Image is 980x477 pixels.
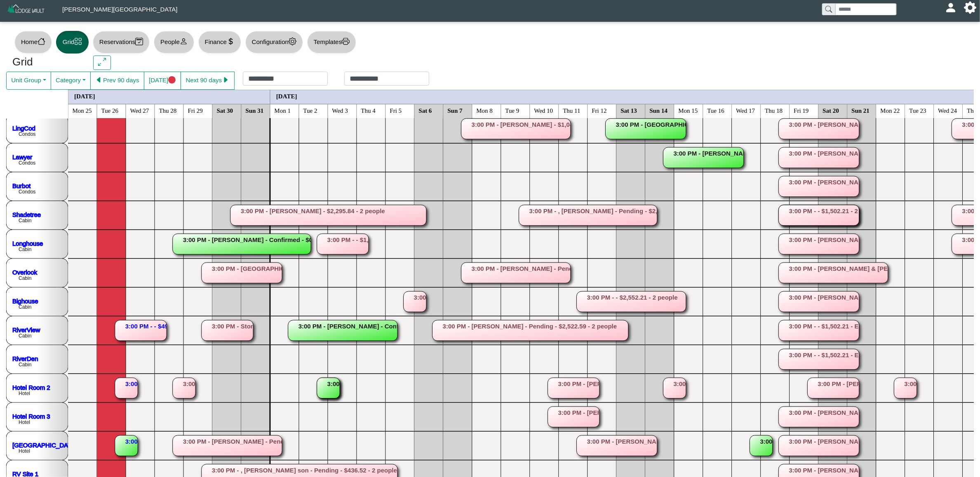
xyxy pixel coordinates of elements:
[825,6,832,12] svg: search
[19,391,30,396] text: Hotel
[243,72,328,86] input: Check in
[144,72,181,90] button: [DATE]circle fill
[227,37,235,45] svg: currency dollar
[765,107,783,114] text: Thu 18
[448,107,463,114] text: Sun 7
[909,107,927,114] text: Tue 23
[90,72,144,90] button: caret left fillPrev 90 days
[180,37,188,45] svg: person
[852,107,870,114] text: Sun 21
[948,5,954,11] svg: person fill
[881,107,900,114] text: Mon 22
[7,3,46,18] img: Z
[12,124,35,131] a: LingCod
[6,72,51,90] button: Unit Group
[101,107,119,114] text: Tue 26
[361,107,376,114] text: Thu 4
[275,107,291,114] text: Mon 1
[95,76,103,84] svg: caret left fill
[19,419,30,425] text: Hotel
[794,107,809,114] text: Fri 19
[98,58,106,66] svg: arrows angle expand
[154,31,194,54] button: Peopleperson
[198,31,241,54] button: Financecurrency dollar
[505,107,519,114] text: Tue 9
[563,107,580,114] text: Thu 11
[73,107,92,114] text: Mon 25
[19,218,31,223] text: Cabin
[12,240,43,247] a: Longhouse
[12,470,38,477] a: RV Site 1
[12,182,31,189] a: Burbot
[12,297,38,304] a: Bighouse
[276,93,297,99] text: [DATE]
[181,72,235,90] button: Next 90 dayscaret right fill
[12,412,50,419] a: Hotel Room 3
[19,160,35,166] text: Condos
[967,5,973,11] svg: gear fill
[14,31,52,54] button: Homehouse
[12,355,38,362] a: RiverDen
[19,362,31,368] text: Cabin
[56,31,89,54] button: Gridgrid
[419,107,432,114] text: Sat 6
[12,441,82,448] a: [GEOGRAPHIC_DATA] 4
[222,76,230,84] svg: caret right fill
[332,107,348,114] text: Wed 3
[938,107,957,114] text: Wed 24
[93,31,150,54] button: Reservationscalendar2 check
[74,93,95,99] text: [DATE]
[12,384,50,391] a: Hotel Room 2
[246,107,264,114] text: Sun 31
[289,37,296,45] svg: gear
[19,131,35,137] text: Condos
[245,31,303,54] button: Configurationgear
[19,333,31,339] text: Cabin
[679,107,698,114] text: Mon 15
[12,268,38,275] a: Overlook
[38,37,45,45] svg: house
[12,211,41,218] a: Shadetree
[621,107,637,114] text: Sat 13
[19,247,31,252] text: Cabin
[736,107,755,114] text: Wed 17
[650,107,668,114] text: Sun 14
[135,37,143,45] svg: calendar2 check
[19,189,35,195] text: Condos
[12,153,32,160] a: Lawyer
[534,107,553,114] text: Wed 10
[51,72,91,90] button: Category
[344,72,429,86] input: Check out
[390,107,402,114] text: Fri 5
[168,76,176,84] svg: circle fill
[303,107,317,114] text: Tue 2
[159,107,177,114] text: Thu 28
[74,37,82,45] svg: grid
[307,31,356,54] button: Templatesprinter
[707,107,725,114] text: Tue 16
[592,107,607,114] text: Fri 12
[477,107,493,114] text: Mon 8
[342,37,350,45] svg: printer
[19,275,31,281] text: Cabin
[93,56,111,70] button: arrows angle expand
[19,304,31,310] text: Cabin
[188,107,203,114] text: Fri 29
[12,56,81,69] h3: Grid
[19,448,30,454] text: Hotel
[823,107,839,114] text: Sat 20
[130,107,149,114] text: Wed 27
[217,107,233,114] text: Sat 30
[12,326,40,333] a: RiverView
